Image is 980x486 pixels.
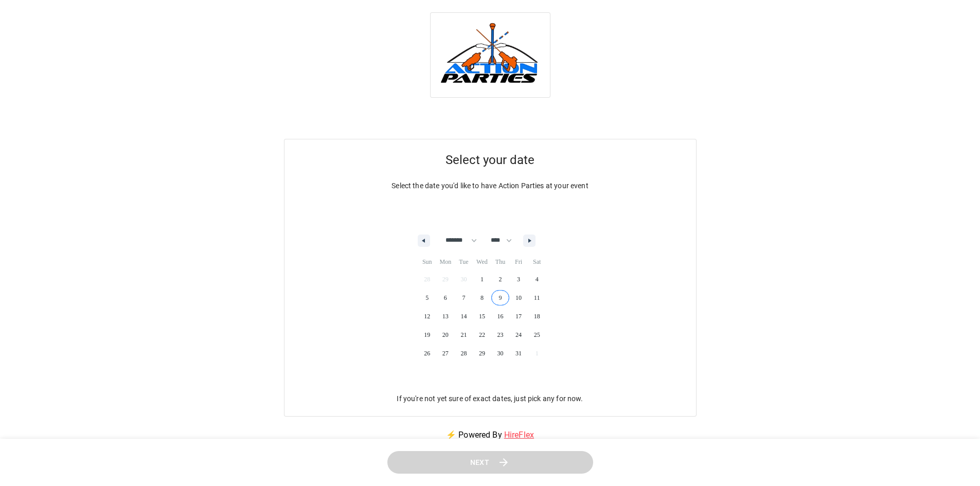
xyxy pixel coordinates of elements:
[491,270,510,289] button: 2
[528,326,546,344] button: 25
[473,270,491,289] button: 1
[436,289,455,307] button: 6
[528,289,546,307] button: 11
[455,289,473,307] button: 7
[462,289,465,307] span: 7
[515,326,522,344] span: 24
[418,254,436,270] span: Sun
[473,254,491,270] span: Wed
[509,254,528,270] span: Fri
[534,289,540,307] span: 11
[418,307,436,326] button: 12
[534,326,540,344] span: 25
[515,289,522,307] span: 10
[418,326,436,344] button: 19
[436,326,455,344] button: 20
[491,307,510,326] button: 16
[515,344,522,363] span: 31
[480,289,484,307] span: 8
[436,307,455,326] button: 13
[491,289,510,307] button: 9
[473,307,491,326] button: 15
[479,307,485,326] span: 15
[479,344,485,363] span: 29
[491,344,510,363] button: 30
[284,181,696,191] p: Select the date you'd like to have Action Parties at your event
[499,270,502,289] span: 2
[284,139,696,181] h5: Select your date
[455,307,473,326] button: 14
[528,254,546,270] span: Sat
[434,417,546,454] p: ⚡ Powered By
[436,254,455,270] span: Mon
[479,326,485,344] span: 22
[528,307,546,326] button: 18
[442,326,449,344] span: 20
[515,307,522,326] span: 17
[480,270,484,289] span: 1
[499,289,502,307] span: 9
[424,326,430,344] span: 19
[424,307,430,326] span: 12
[509,326,528,344] button: 24
[509,289,528,307] button: 10
[442,344,449,363] span: 27
[473,289,491,307] button: 8
[444,289,447,307] span: 6
[491,254,510,270] span: Thu
[509,307,528,326] button: 17
[473,344,491,363] button: 29
[473,326,491,344] button: 22
[509,270,528,289] button: 3
[517,270,520,289] span: 3
[497,326,504,344] span: 23
[497,344,504,363] span: 30
[455,254,473,270] span: Tue
[397,393,583,404] p: If you're not yet sure of exact dates, just pick any for now.
[455,326,473,344] button: 21
[497,307,504,326] span: 16
[491,326,510,344] button: 23
[418,289,436,307] button: 5
[455,344,473,363] button: 28
[460,344,467,363] span: 28
[418,344,436,363] button: 26
[425,289,429,307] span: 5
[442,307,449,326] span: 13
[534,307,540,326] span: 18
[424,344,430,363] span: 26
[509,344,528,363] button: 31
[436,344,455,363] button: 27
[439,21,542,86] img: Action Parties logo
[460,307,467,326] span: 14
[528,270,546,289] button: 4
[504,430,534,440] a: HireFlex
[460,326,467,344] span: 21
[536,270,539,289] span: 4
